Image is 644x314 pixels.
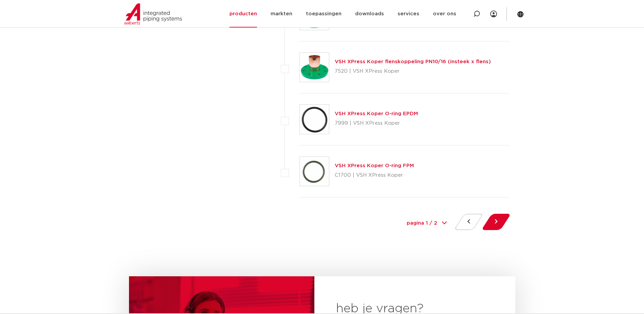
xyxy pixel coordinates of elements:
[335,170,414,181] p: C1700 | VSH XPress Koper
[335,118,418,129] p: 7999 | VSH XPress Koper
[300,53,329,82] img: Thumbnail for VSH XPress Koper flenskoppeling PN10/16 (insteek x flens)
[300,105,329,134] img: Thumbnail for VSH XPress Koper O-ring EPDM
[335,66,491,77] p: 7520 | VSH XPress Koper
[335,59,491,64] a: VSH XPress Koper flenskoppeling PN10/16 (insteek x flens)
[335,111,418,116] a: VSH XPress Koper O-ring EPDM
[300,157,329,186] img: Thumbnail for VSH XPress Koper O-ring FPM
[335,163,414,168] a: VSH XPress Koper O-ring FPM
